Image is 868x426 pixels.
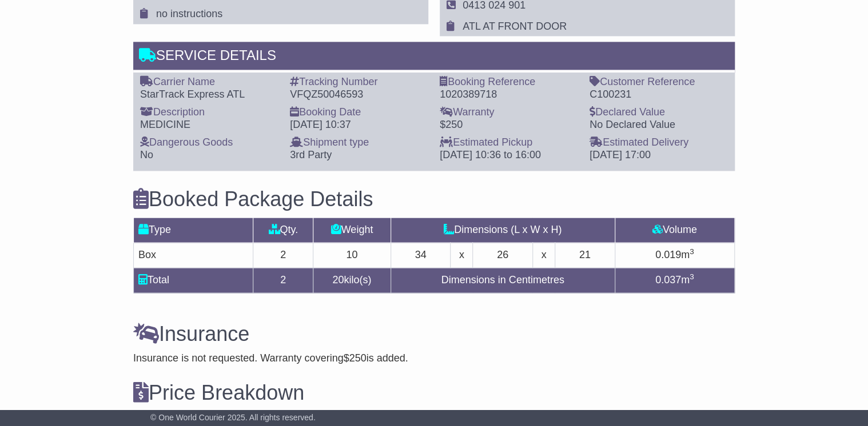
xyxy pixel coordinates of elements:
td: x [532,243,555,268]
div: Declared Value [590,106,728,119]
td: 10 [313,243,391,268]
span: 3rd Party [290,149,332,160]
div: VFQZ50046593 [290,89,428,101]
h3: Insurance [133,322,735,345]
td: Type [134,218,253,243]
span: 20 [332,274,344,286]
div: $250 [440,119,578,131]
div: Dangerous Goods [140,136,278,149]
div: C100231 [590,89,728,101]
span: no instructions [156,8,222,19]
div: Description [140,106,278,119]
div: Estimated Delivery [590,136,728,149]
td: Volume [615,218,734,243]
sup: 3 [690,247,694,256]
div: Carrier Name [140,76,278,89]
h3: Price Breakdown [133,381,735,404]
span: 0.019 [655,249,681,260]
td: Qty. [253,218,313,243]
div: MEDICINE [140,119,278,131]
span: No [140,149,153,160]
span: ATL AT FRONT DOOR [463,21,567,32]
div: Tracking Number [290,76,428,89]
div: Warranty [440,106,578,119]
td: m [615,243,734,268]
div: Customer Reference [590,76,728,89]
div: Service Details [133,42,735,73]
div: Booking Date [290,106,428,119]
td: m [615,268,734,293]
div: [DATE] 10:37 [290,119,428,131]
div: No Declared Value [590,119,728,131]
td: 2 [253,268,313,293]
span: $250 [344,352,367,363]
td: Dimensions (L x W x H) [391,218,615,243]
td: Total [134,268,253,293]
div: StarTrack Express ATL [140,89,278,101]
div: [DATE] 17:00 [590,149,728,162]
div: Insurance is not requested. Warranty covering is added. [133,352,735,364]
td: 21 [555,243,615,268]
td: Weight [313,218,391,243]
td: x [451,243,473,268]
td: Dimensions in Centimetres [391,268,615,293]
div: Booking Reference [440,76,578,89]
td: Box [134,243,253,268]
td: 26 [473,243,533,268]
td: 2 [253,243,313,268]
span: 0.037 [655,274,681,286]
sup: 3 [690,272,694,281]
div: Shipment type [290,136,428,149]
td: kilo(s) [313,268,391,293]
span: © One World Courier 2025. All rights reserved. [150,413,316,422]
td: 34 [391,243,451,268]
div: [DATE] 10:36 to 16:00 [440,149,578,162]
div: Estimated Pickup [440,136,578,149]
h3: Booked Package Details [133,188,735,211]
div: 1020389718 [440,89,578,101]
